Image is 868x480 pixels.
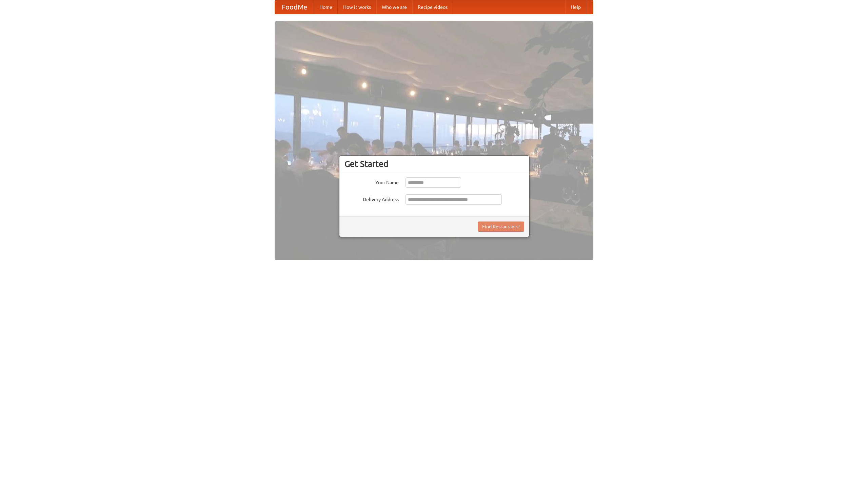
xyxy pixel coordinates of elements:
a: How it works [338,0,376,14]
a: Home [314,0,338,14]
label: Your Name [344,177,399,186]
a: Who we are [376,0,412,14]
label: Delivery Address [344,194,399,203]
a: Recipe videos [412,0,453,14]
a: FoodMe [275,0,314,14]
h3: Get Started [344,159,524,169]
a: Help [565,0,586,14]
button: Find Restaurants! [478,222,524,232]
